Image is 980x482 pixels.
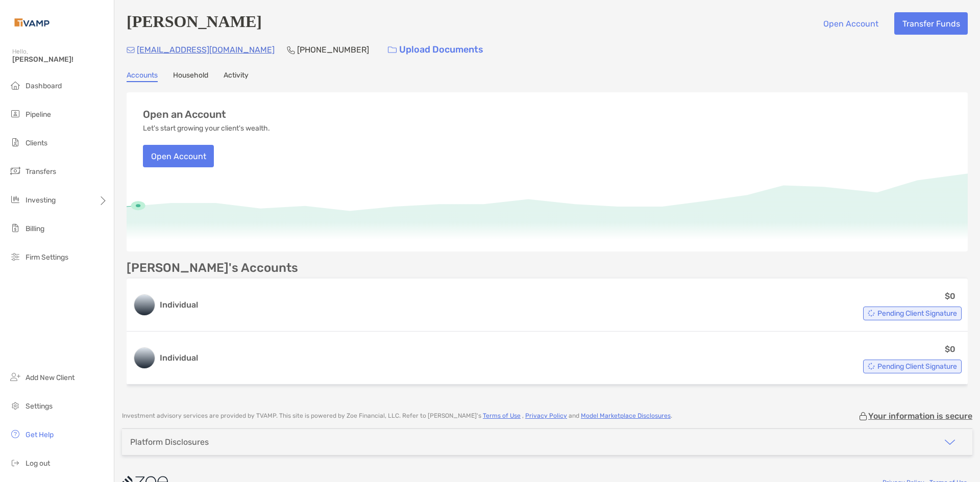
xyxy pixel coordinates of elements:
img: billing icon [9,222,21,234]
img: logo account [134,295,155,315]
img: investing icon [9,193,21,206]
span: Add New Client [26,373,75,382]
img: icon arrow [944,436,956,448]
img: settings icon [9,399,21,412]
span: [PERSON_NAME]! [12,55,108,64]
span: Dashboard [26,82,62,90]
p: [PERSON_NAME]'s Accounts [127,262,298,274]
a: Household [173,71,208,82]
img: logo account [134,348,155,368]
img: transfers icon [9,165,21,177]
p: Investment advisory services are provided by TVAMP . This site is powered by Zoe Financial, LLC. ... [122,412,672,420]
p: [PHONE_NUMBER] [297,43,369,56]
p: $0 [945,343,955,356]
img: logout icon [9,456,21,469]
p: Your information is secure [868,411,972,421]
span: Pipeline [26,110,51,119]
span: Investing [26,196,56,205]
h4: [PERSON_NAME] [127,12,262,35]
img: Phone Icon [287,46,295,54]
span: Pending Client Signature [877,364,957,369]
button: Open Account [815,12,886,35]
img: clients icon [9,136,21,148]
h3: Individual [160,352,198,364]
img: firm-settings icon [9,250,21,263]
span: Get Help [26,430,54,439]
p: [EMAIL_ADDRESS][DOMAIN_NAME] [137,43,275,56]
a: Privacy Policy [525,412,567,419]
span: Transfers [26,167,56,176]
img: Zoe Logo [12,4,52,41]
div: Platform Disclosures [130,437,209,447]
a: Upload Documents [381,39,490,61]
span: Billing [26,224,44,233]
a: Model Marketplace Disclosures [581,412,671,419]
span: Settings [26,402,53,411]
button: Open Account [143,145,214,167]
img: Account Status icon [868,363,875,370]
img: get-help icon [9,428,21,440]
img: add_new_client icon [9,371,21,383]
img: pipeline icon [9,108,21,120]
a: Accounts [127,71,158,82]
button: Transfer Funds [894,12,968,35]
h3: Open an Account [143,109,226,120]
h3: Individual [160,299,198,311]
a: Activity [224,71,249,82]
a: Terms of Use [483,412,521,419]
span: Clients [26,139,47,147]
span: Pending Client Signature [877,311,957,316]
img: button icon [388,46,397,54]
img: Email Icon [127,47,135,53]
img: Account Status icon [868,310,875,317]
p: Let's start growing your client's wealth. [143,124,270,133]
span: Firm Settings [26,253,68,262]
span: Log out [26,459,50,468]
img: dashboard icon [9,79,21,91]
p: $0 [945,290,955,302]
